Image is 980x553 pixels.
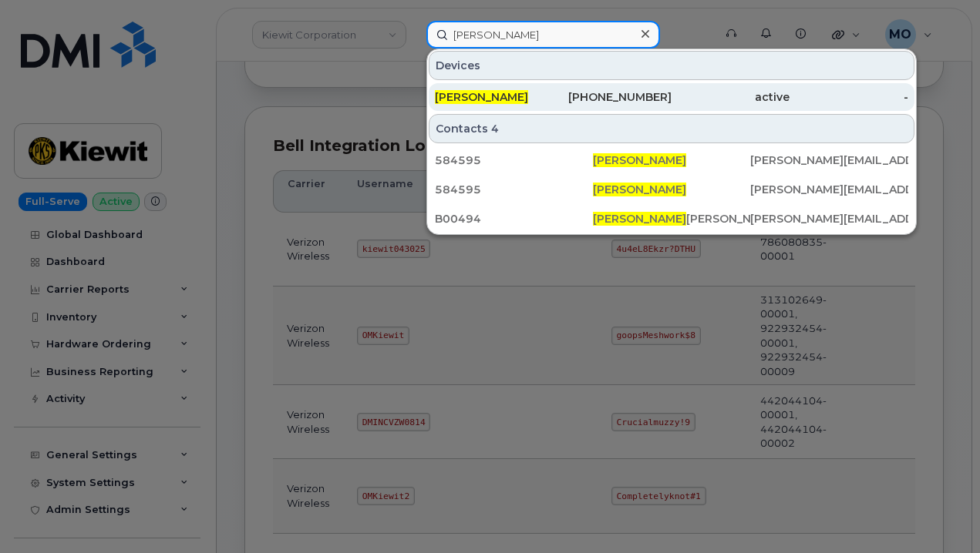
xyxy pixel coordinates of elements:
[429,205,914,233] a: B00494[PERSON_NAME][PERSON_NAME][PERSON_NAME][EMAIL_ADDRESS][PERSON_NAME][DOMAIN_NAME]
[429,51,914,80] div: Devices
[435,90,528,104] span: [PERSON_NAME]
[593,212,686,226] span: [PERSON_NAME]
[435,152,593,168] div: 584595
[750,211,908,226] div: [PERSON_NAME][EMAIL_ADDRESS][PERSON_NAME][DOMAIN_NAME]
[429,176,914,203] a: 584595[PERSON_NAME][PERSON_NAME][EMAIL_ADDRESS][PERSON_NAME][PERSON_NAME][DOMAIN_NAME]
[426,21,660,49] input: Find something...
[491,121,499,136] span: 4
[553,89,671,105] div: [PHONE_NUMBER]
[429,146,914,174] a: 584595[PERSON_NAME][PERSON_NAME][EMAIL_ADDRESS][PERSON_NAME][PERSON_NAME][DOMAIN_NAME]
[429,114,914,143] div: Contacts
[593,153,686,167] span: [PERSON_NAME]
[750,152,908,168] div: [PERSON_NAME][EMAIL_ADDRESS][PERSON_NAME][PERSON_NAME][DOMAIN_NAME]
[435,211,593,226] div: B00494
[593,211,751,226] div: [PERSON_NAME]
[593,183,686,196] span: [PERSON_NAME]
[435,182,593,197] div: 584595
[750,182,908,197] div: [PERSON_NAME][EMAIL_ADDRESS][PERSON_NAME][PERSON_NAME][DOMAIN_NAME]
[913,486,968,541] iframe: Messenger Launcher
[429,83,914,111] a: [PERSON_NAME][PHONE_NUMBER]active-
[672,89,790,105] div: active
[790,89,908,105] div: -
